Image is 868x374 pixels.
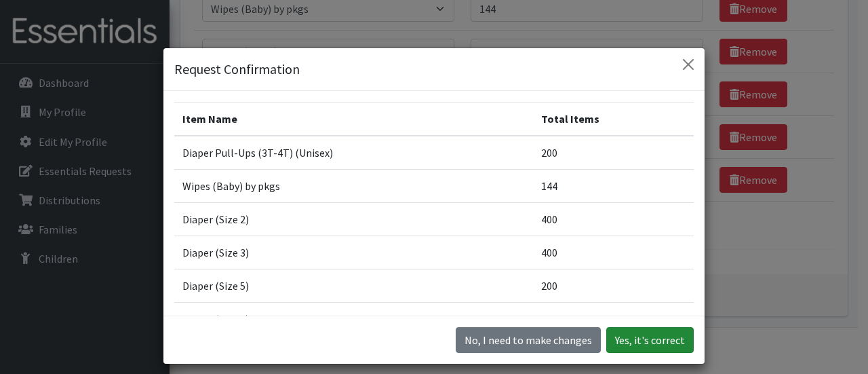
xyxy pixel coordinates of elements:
[174,236,533,269] td: Diaper (Size 3)
[606,327,694,353] button: Yes, it's correct
[533,203,694,236] td: 400
[174,303,533,336] td: Diaper (Size 6)
[533,102,694,136] th: Total Items
[533,303,694,336] td: 200
[677,54,699,75] button: Close
[174,170,533,203] td: Wipes (Baby) by pkgs
[533,136,694,170] td: 200
[533,236,694,269] td: 400
[174,203,533,236] td: Diaper (Size 2)
[174,59,300,79] h5: Request Confirmation
[456,327,601,353] button: No I need to make changes
[174,136,533,170] td: Diaper Pull-Ups (3T-4T) (Unisex)
[533,269,694,303] td: 200
[533,170,694,203] td: 144
[174,269,533,303] td: Diaper (Size 5)
[174,102,533,136] th: Item Name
